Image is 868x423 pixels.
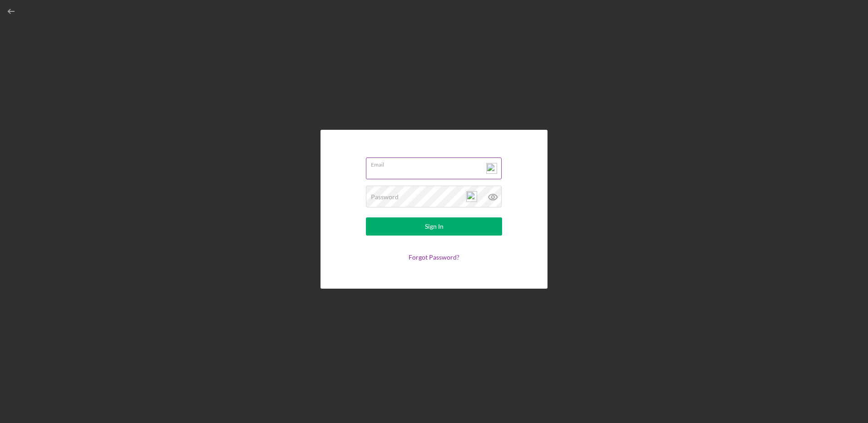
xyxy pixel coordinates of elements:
[366,217,502,236] button: Sign In
[371,193,399,201] label: Password
[466,191,477,202] img: npw-badge-icon-locked.svg
[409,253,459,261] a: Forgot Password?
[371,158,502,168] label: Email
[425,217,444,236] div: Sign In
[486,163,497,174] img: npw-badge-icon-locked.svg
